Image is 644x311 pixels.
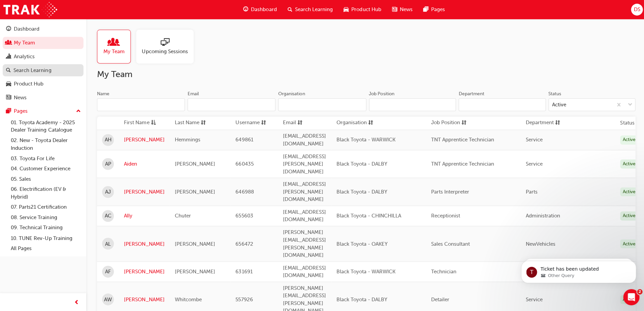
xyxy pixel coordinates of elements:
[632,6,638,13] span: DS
[174,268,215,274] span: [PERSON_NAME]
[618,119,632,127] th: Status
[343,5,348,14] span: car-icon
[335,160,386,166] span: Black Toyota - DALBY
[109,38,118,47] span: people-icon
[104,211,111,219] span: AC
[553,118,558,127] span: sorting-icon
[174,188,215,194] span: [PERSON_NAME]
[524,118,552,127] span: Department
[174,296,201,302] span: Whitcombe
[3,77,83,90] a: Product Hub
[124,295,164,303] a: [PERSON_NAME]
[287,5,291,14] span: search-icon
[367,118,372,127] span: sorting-icon
[3,105,83,117] button: Pages
[337,3,385,16] a: car-iconProduct Hub
[335,118,372,127] button: Organisationsorting-icon
[282,264,325,278] span: [EMAIL_ADDRESS][DOMAIN_NAME]
[237,3,281,16] a: guage-iconDashboard
[618,211,636,220] div: Active
[282,180,325,202] span: [EMAIL_ADDRESS][PERSON_NAME][DOMAIN_NAME]
[335,118,365,127] span: Organisation
[235,296,252,302] span: 557926
[618,239,636,248] div: Active
[547,90,559,97] div: Status
[391,5,396,14] span: news-icon
[3,91,83,104] a: News
[105,160,111,167] span: AP
[524,188,536,194] span: Parts
[243,5,248,14] span: guage-icon
[524,296,541,302] span: Service
[3,2,57,17] img: Trak
[124,118,161,127] button: First Nameasc-icon
[103,47,124,55] span: My Team
[282,153,325,174] span: [EMAIL_ADDRESS][PERSON_NAME][DOMAIN_NAME]
[76,107,80,115] span: up-icon
[335,296,386,302] span: Black Toyota - DALBY
[335,268,394,274] span: Black Toyota - WARWICK
[6,40,11,46] span: people-icon
[187,90,198,97] div: Email
[104,136,111,143] span: AH
[97,30,136,63] a: My Team
[3,22,83,105] button: DashboardMy TeamAnalyticsSearch LearningProduct HubNews
[282,118,295,127] span: Email
[8,163,83,173] a: 04. Customer Experience
[97,98,184,111] input: Name
[235,212,252,218] span: 655603
[8,232,83,243] a: 10. TUNE Rev-Up Training
[282,118,319,127] button: Emailsorting-icon
[422,5,427,14] span: pages-icon
[235,268,252,274] span: 631691
[14,94,27,101] div: News
[277,98,365,111] input: Organisation
[621,288,637,304] iframe: Intercom live chat
[430,6,444,13] span: Pages
[124,211,164,219] a: Ally
[13,66,51,74] div: Search Learning
[524,212,558,218] span: Administration
[509,246,644,293] iframe: Intercom notifications message
[124,118,149,127] span: First Name
[260,118,265,127] span: sorting-icon
[8,242,83,253] a: All Pages
[618,135,636,144] div: Active
[296,118,301,127] span: sorting-icon
[104,295,111,303] span: AW
[124,160,164,167] a: Aiden
[368,98,455,111] input: Job Position
[14,80,43,88] div: Product Hub
[417,3,449,16] a: pages-iconPages
[8,135,83,153] a: 02. New - Toyota Dealer Induction
[6,67,11,73] span: search-icon
[174,240,215,246] span: [PERSON_NAME]
[429,240,468,246] span: Sales Consultant
[174,212,190,218] span: Chuter
[105,187,110,195] span: AJ
[6,54,11,60] span: chart-icon
[105,239,110,247] span: AL
[335,136,394,142] span: Black Toyota - WARWICK
[235,118,272,127] button: Usernamesorting-icon
[174,118,199,127] span: Last Name
[618,294,636,303] div: Active
[618,159,636,168] div: Active
[8,153,83,163] a: 03. Toyota For Life
[174,118,211,127] button: Last Namesorting-icon
[124,267,164,275] a: [PERSON_NAME]
[368,90,393,97] div: Job Position
[235,136,252,142] span: 649861
[429,118,458,127] span: Job Position
[429,188,468,194] span: Parts Interpreter
[14,107,28,115] div: Pages
[335,188,386,194] span: Black Toyota - DALBY
[429,296,448,302] span: Detailer
[235,240,252,246] span: 656472
[8,212,83,222] a: 08. Service Training
[335,212,400,218] span: Black Toyota - CHINCHILLA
